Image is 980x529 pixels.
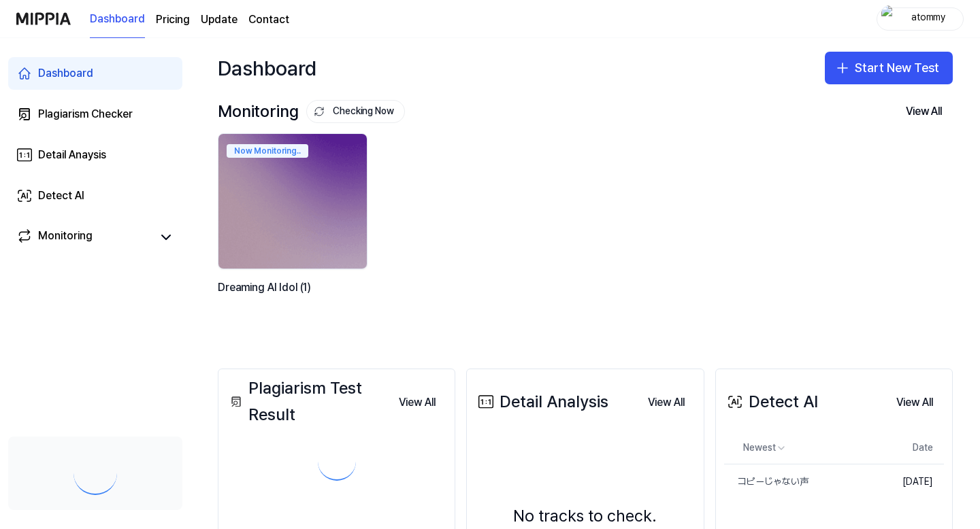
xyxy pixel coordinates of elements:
[16,228,152,247] a: Monitoring
[388,389,446,416] button: View All
[885,389,944,416] button: View All
[881,5,898,33] img: profile
[724,464,865,500] a: コピーじゃない声
[637,388,696,416] a: View All
[8,57,182,90] a: Dashboard
[877,7,964,31] button: profileatommy
[227,144,308,158] div: Now Monitoring..
[724,475,809,489] div: コピーじゃない声
[38,106,133,122] div: Plagiarism Checker
[895,98,953,125] button: View All
[248,12,289,28] a: Contact
[38,228,93,247] div: Monitoring
[218,133,370,328] a: Now Monitoring..backgroundIamgeDreaming AI Idol (1)
[865,432,944,464] th: Date
[218,99,405,124] div: Monitoring
[218,52,316,84] div: Dashboard
[724,389,818,415] div: Detect AI
[227,375,388,428] div: Plagiarism Test Result
[637,389,696,416] button: View All
[8,180,182,212] a: Detect AI
[38,65,93,82] div: Dashboard
[8,98,182,131] a: Plagiarism Checker
[38,147,106,163] div: Detail Anaysis
[885,388,944,416] a: View All
[90,1,145,38] a: Dashboard
[388,388,446,416] a: View All
[902,11,955,26] div: atommy
[865,464,944,500] td: [DATE]
[156,12,190,28] a: Pricing
[8,139,182,171] a: Detail Anaysis
[306,100,405,123] button: Checking Now
[475,389,608,415] div: Detail Analysis
[38,188,84,204] div: Detect AI
[218,134,367,269] img: backgroundIamge
[218,279,370,313] div: Dreaming AI Idol (1)
[201,12,238,28] a: Update
[825,52,953,84] button: Start New Test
